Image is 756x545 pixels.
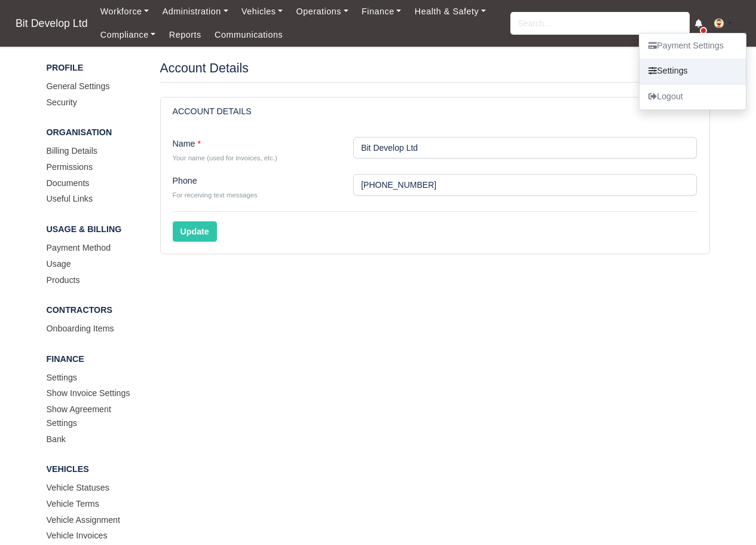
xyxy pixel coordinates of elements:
[47,529,142,545] a: Vehicle Invoices
[639,59,746,84] a: Settings
[173,174,336,188] label: Phone
[47,96,142,112] a: Security
[173,137,336,151] label: Name
[639,84,746,109] a: Logout
[47,322,142,338] a: Onboarding Items
[47,144,142,160] a: Billing Details
[47,464,89,474] strong: Vehicles
[163,23,208,47] a: Reports
[47,241,142,257] a: Payment Method
[94,23,163,47] a: Compliance
[47,63,84,72] strong: Profile
[47,192,142,208] a: Useful Links
[47,305,112,315] strong: Contractors
[173,221,217,242] button: Update
[47,224,122,234] strong: Usage & Billing
[47,481,142,497] a: Vehicle Statuses
[47,273,142,290] a: Products
[47,386,142,403] a: Show Invoice Settings
[161,98,709,126] div: Account Details
[208,23,290,47] a: Communications
[173,191,258,199] small: For receiving text messages
[47,176,142,193] a: Documents
[47,127,112,137] strong: Organisation
[47,257,142,273] a: Usage
[510,12,690,35] input: Search...
[47,403,142,433] a: Show Agreement Settings
[47,80,142,96] a: General Settings
[10,12,94,35] a: Bit Develop Ltd
[10,11,94,35] span: Bit Develop Ltd
[639,34,746,59] a: Payment Settings
[47,160,142,176] a: Permissions
[47,371,142,387] a: Settings
[47,513,142,529] a: Vehicle Assignment
[696,488,756,545] iframe: Chat Widget
[160,61,710,83] h4: Account Details
[47,433,142,449] a: Bank
[47,497,142,513] a: Vehicle Terms
[47,354,84,364] strong: Finance
[173,154,277,162] small: Your name (used for invoices, etc.)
